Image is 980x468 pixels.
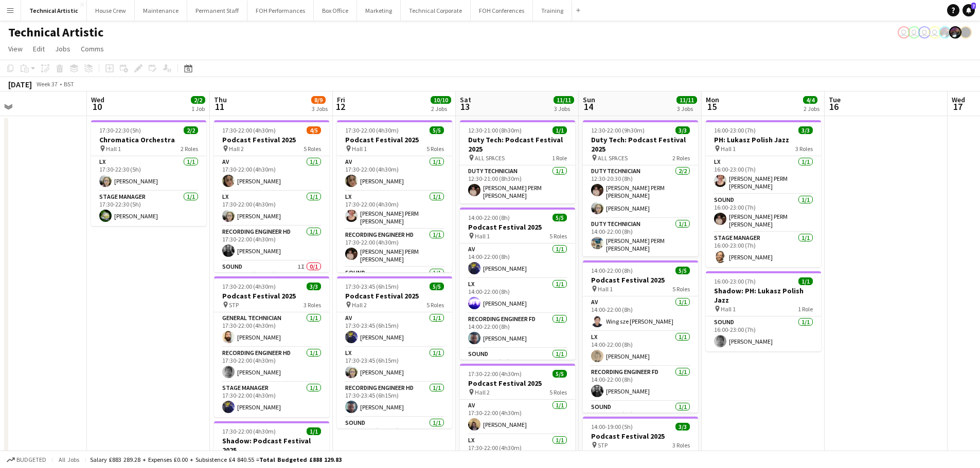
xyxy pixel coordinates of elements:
[949,26,961,39] app-user-avatar: Zubair PERM Dhalla
[8,44,23,53] span: View
[314,1,357,21] button: Box Office
[187,1,247,21] button: Permanent Staff
[918,26,931,39] app-user-avatar: Liveforce Admin
[87,1,135,21] button: House Crew
[29,42,49,55] a: Edit
[4,42,27,55] a: View
[939,26,951,39] app-user-avatar: Zubair PERM Dhalla
[135,1,187,21] button: Maintenance
[533,1,572,21] button: Training
[357,1,401,21] button: Marketing
[33,44,45,53] span: Edit
[55,44,70,53] span: Jobs
[471,1,533,21] button: FOH Conferences
[929,26,941,39] app-user-avatar: Liveforce Admin
[8,25,103,40] h1: Technical Artistic
[8,79,32,89] div: [DATE]
[21,1,87,21] button: Technical Artistic
[908,26,920,39] app-user-avatar: Liveforce Admin
[247,1,314,21] button: FOH Performances
[90,456,342,463] div: Salary £883 289.28 + Expenses £0.00 + Subsistence £4 840.55 =
[77,42,108,55] a: Comms
[16,456,46,463] span: Budgeted
[959,26,972,39] app-user-avatar: Gabrielle Barr
[5,454,48,465] button: Budgeted
[971,3,976,9] span: 7
[963,4,975,16] a: 7
[401,1,471,21] button: Technical Corporate
[57,456,81,463] span: All jobs
[259,456,342,463] span: Total Budgeted £888 129.83
[898,26,910,39] app-user-avatar: Abby Hubbard
[64,80,74,88] div: BST
[51,42,75,55] a: Jobs
[81,44,104,53] span: Comms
